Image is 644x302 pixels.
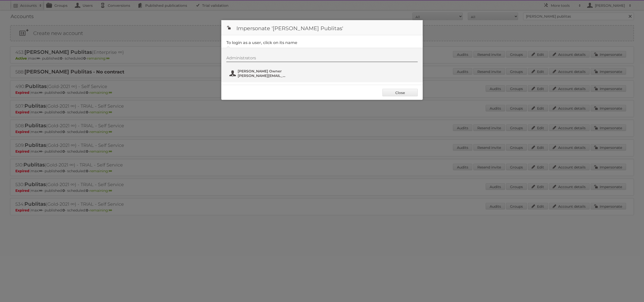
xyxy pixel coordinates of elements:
span: [PERSON_NAME] Owner [238,69,287,73]
div: Administrators [226,56,418,62]
button: [PERSON_NAME] Owner [PERSON_NAME][EMAIL_ADDRESS][DOMAIN_NAME] [229,68,288,78]
legend: To login as a user, click on its name [226,40,297,45]
h1: Impersonate '[PERSON_NAME] Publitas' [221,20,423,35]
a: Close [382,89,418,96]
span: [PERSON_NAME][EMAIL_ADDRESS][DOMAIN_NAME] [238,73,287,78]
